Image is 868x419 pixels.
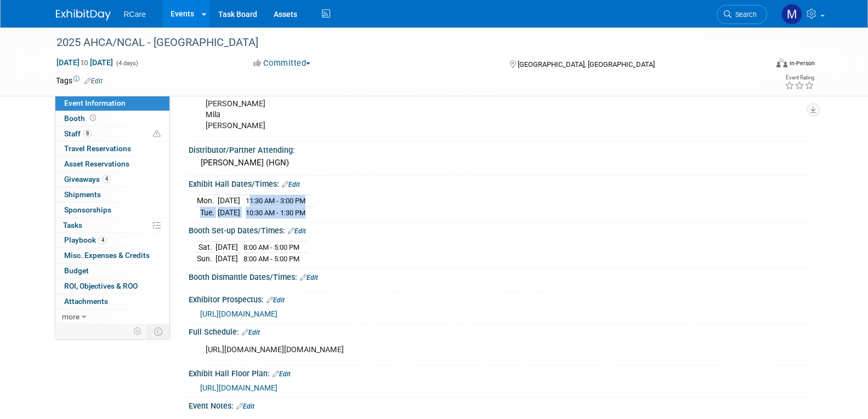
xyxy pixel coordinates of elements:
[197,154,804,171] div: [PERSON_NAME] (HGN)
[62,312,80,321] span: more
[128,324,147,338] td: Personalize Event Tab Strip
[781,4,802,25] img: maxim kowal
[53,33,751,53] div: 2025 AHCA/NCAL - [GEOGRAPHIC_DATA]
[103,175,111,183] span: 4
[147,324,169,338] td: Toggle Event Tabs
[282,181,300,188] a: Edit
[789,59,815,67] div: In-Person
[189,222,813,237] div: Booth Set-up Dates/Times:
[189,398,813,412] div: Event Notes:
[55,187,169,202] a: Shipments
[55,141,169,156] a: Travel Reservations
[64,144,131,153] span: Travel Reservations
[189,176,813,190] div: Exhibit Hall Dates/Times:
[246,209,305,217] span: 10:30 AM - 1:30 PM
[63,221,82,229] span: Tasks
[785,75,814,81] div: Event Rating
[236,403,254,410] a: Edit
[215,253,238,265] td: [DATE]
[776,59,787,67] img: Format-Inperson.png
[64,282,138,290] span: ROI, Objectives & ROO
[189,324,813,338] div: Full Schedule:
[197,241,215,253] td: Sat.
[197,253,215,265] td: Sun.
[189,291,813,306] div: Exhibitor Prospectus:
[153,129,161,139] span: Potential Scheduling Conflict -- at least one attendee is tagged in another overlapping event.
[197,194,218,206] td: Mon.
[64,114,98,123] span: Booth
[242,329,260,336] a: Edit
[55,248,169,263] a: Misc. Expenses & Credits
[200,309,277,318] a: [URL][DOMAIN_NAME]
[55,111,169,126] a: Booth
[55,294,169,309] a: Attachments
[56,9,111,20] img: ExhibitDay
[64,190,101,199] span: Shipments
[83,129,92,137] span: 8
[288,227,306,235] a: Edit
[731,10,757,19] span: Search
[64,99,126,107] span: Event Information
[88,114,98,122] span: Booth not reserved yet
[198,339,692,361] div: [URL][DOMAIN_NAME][DOMAIN_NAME]
[56,75,103,86] td: Tags
[717,5,767,24] a: Search
[115,60,138,67] span: (4 days)
[55,309,169,324] a: more
[189,269,813,283] div: Booth Dismantle Dates/Times:
[55,263,169,278] a: Budget
[55,96,169,111] a: Event Information
[55,172,169,187] a: Giveaways4
[55,157,169,171] a: Asset Reservations
[64,205,111,214] span: Sponsorships
[64,251,150,260] span: Misc. Expenses & Credits
[55,218,169,233] a: Tasks
[189,142,813,156] div: Distributor/Partner Attending:
[243,255,299,263] span: 8:00 AM - 5:00 PM
[243,243,299,251] span: 8:00 AM - 5:00 PM
[64,236,107,244] span: Playbook
[55,233,169,248] a: Playbook4
[702,57,815,73] div: Event Format
[64,129,92,138] span: Staff
[200,383,277,392] a: [URL][DOMAIN_NAME]
[300,274,318,282] a: Edit
[218,206,240,218] td: [DATE]
[518,60,655,68] span: [GEOGRAPHIC_DATA], [GEOGRAPHIC_DATA]
[218,194,240,206] td: [DATE]
[215,241,238,253] td: [DATE]
[99,236,107,244] span: 4
[189,365,813,380] div: Exhibit Hall Floor Plan:
[124,10,146,19] span: RCare
[197,206,218,218] td: Tue.
[64,297,108,306] span: Attachments
[84,77,103,85] a: Edit
[55,279,169,294] a: ROI, Objectives & ROO
[64,159,129,168] span: Asset Reservations
[249,58,315,69] button: Committed
[246,197,305,205] span: 11:30 AM - 3:00 PM
[56,58,114,67] span: [DATE] [DATE]
[64,175,111,183] span: Giveaways
[80,58,90,67] span: to
[55,203,169,217] a: Sponsorships
[273,370,291,378] a: Edit
[64,266,89,275] span: Budget
[55,127,169,141] a: Staff8
[266,296,285,304] a: Edit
